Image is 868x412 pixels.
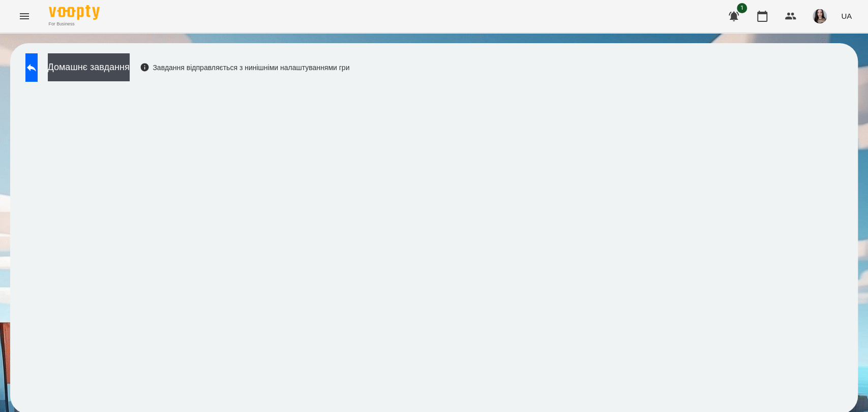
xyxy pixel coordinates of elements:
button: UA [837,7,856,25]
span: For Business [49,21,100,27]
span: UA [841,11,852,21]
img: Voopty Logo [49,5,100,20]
button: Домашнє завдання [48,53,130,81]
div: Завдання відправляється з нинішніми налаштуваннями гри [140,62,350,73]
img: 23d2127efeede578f11da5c146792859.jpg [813,9,827,23]
span: 1 [737,3,747,13]
button: Menu [12,4,37,28]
